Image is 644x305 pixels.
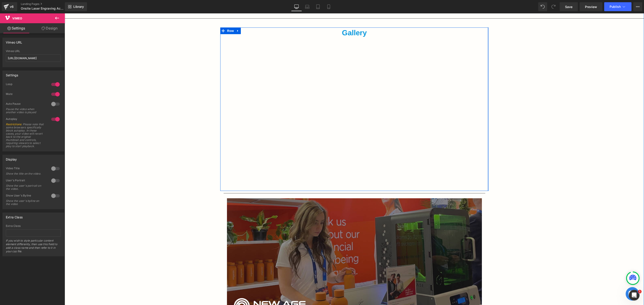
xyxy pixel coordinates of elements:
div: Settings [6,71,18,77]
span: Preview [585,4,597,9]
a: New Library [65,2,87,11]
button: Redo [549,2,558,11]
div: Auto Pause [6,102,47,107]
div: Show User's Byline [6,194,47,198]
div: Extra Class [6,213,23,219]
a: Design [33,23,66,33]
div: Vimeo URL [6,50,61,53]
a: v6 [2,2,17,11]
iframe: Intercom live chat [629,290,640,301]
span: Onsite Laser Engraving Activation [21,7,64,10]
span: Library [73,5,84,9]
a: Mobile [323,2,334,11]
div: v6 [9,4,15,10]
div: Show the user's byline on the video [6,199,46,206]
span: Vimeo [12,17,22,20]
a: Laptop [302,2,313,11]
div: Extra Class [6,224,61,228]
button: Undo [538,2,547,11]
span: Save [565,4,572,9]
inbox-online-store-chat: Shopify online store chat [560,274,576,288]
div: Display [6,155,17,161]
button: More [633,2,642,11]
a: Restrictions [6,123,21,126]
div: Pause the video when another video is played [6,108,46,114]
a: Desktop [291,2,302,11]
span: Row [161,14,170,21]
div: User's Portrait [6,179,47,183]
div: If you wish to style particular content element differently, then use this field to add a class n... [6,239,61,256]
span: 1 [638,290,642,293]
span: Publish [610,5,621,8]
div: Loop [6,82,47,87]
button: Publish [604,2,631,11]
div: Vimeo URL [6,38,22,44]
div: Show the title on the video. [6,172,46,175]
div: : Please note that some browsers specifically block autoplay. In these cases, your video will rev... [6,123,46,148]
a: Tablet [313,2,323,11]
div: Video Title [6,167,47,171]
undefined: Gallery [277,15,302,23]
div: Autoplay [6,117,47,122]
a: Expand / Collapse [170,14,176,21]
a: Preview [580,2,602,11]
div: Mute [6,92,47,97]
div: Show the user's portrait on the video. [6,184,46,190]
a: Landing Pages [21,2,72,6]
